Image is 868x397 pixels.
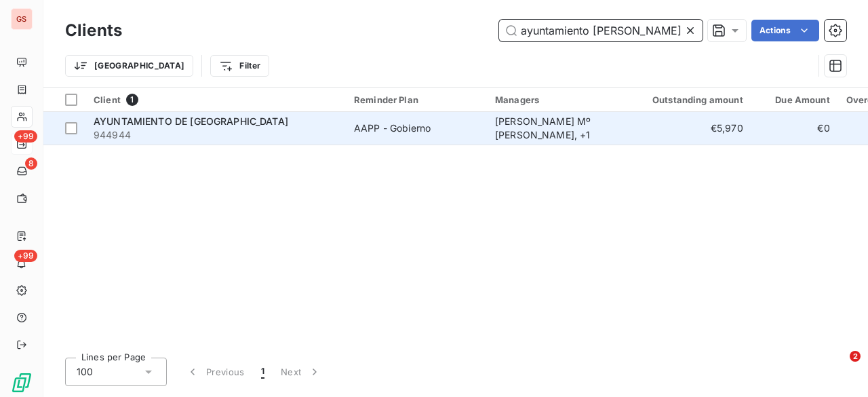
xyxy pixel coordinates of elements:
div: AAPP - Gobierno [354,121,431,135]
span: Client [94,94,121,105]
div: Reminder Plan [354,94,479,105]
div: [PERSON_NAME] Mº [PERSON_NAME] , + 1 [495,115,620,142]
span: 944944 [94,128,338,142]
td: €5,970 [628,112,751,145]
iframe: Intercom live chat [822,351,854,383]
button: Filter [210,55,269,77]
span: 100 [77,365,93,379]
h3: Clients [65,18,122,43]
span: +99 [14,130,37,143]
span: 1 [261,365,264,379]
td: €0 [751,112,838,145]
div: Due Amount [759,94,830,105]
span: AYUNTAMIENTO DE [GEOGRAPHIC_DATA] [94,115,288,127]
button: Next [273,358,330,386]
button: Previous [178,358,253,386]
button: 1 [253,358,273,386]
span: 8 [25,157,37,170]
button: [GEOGRAPHIC_DATA] [65,55,193,77]
span: 1 [126,94,138,106]
img: Logo LeanPay [11,372,33,394]
div: Outstanding amount [636,94,743,105]
input: Search [499,20,703,41]
button: Actions [751,20,819,41]
span: +99 [14,250,37,262]
div: GS [11,8,33,30]
span: 2 [850,351,861,362]
div: Managers [495,94,620,105]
